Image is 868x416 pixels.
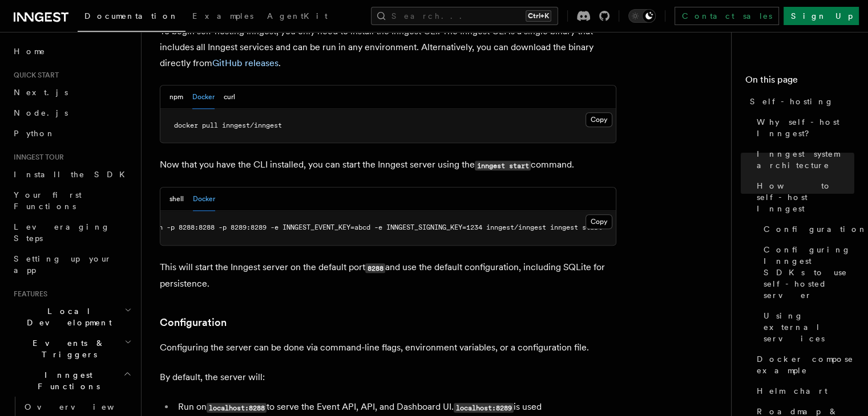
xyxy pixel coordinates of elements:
[475,161,531,170] code: inngest start
[757,180,854,214] span: How to self-host Inngest
[192,85,215,109] button: Docker
[9,305,124,328] span: Local Development
[192,11,253,21] span: Examples
[9,153,64,162] span: Inngest tour
[185,3,260,31] a: Examples
[9,82,134,103] a: Next.js
[745,73,854,91] h4: On this page
[784,7,859,25] a: Sign Up
[14,46,46,57] span: Home
[14,170,132,179] span: Install the SDK
[365,263,385,273] code: 8288
[371,7,558,25] button: Search...Ctrl+K
[212,58,278,68] a: GitHub releases
[9,369,123,392] span: Inngest Functions
[169,85,183,109] button: npm
[14,254,112,275] span: Setting up your app
[9,337,124,360] span: Events & Triggers
[628,9,656,23] button: Toggle dark mode
[526,10,551,22] kbd: Ctrl+K
[14,108,68,117] span: Node.js
[752,144,854,176] a: Inngest system architecture
[586,112,612,127] button: Copy
[260,3,334,31] a: AgentKit
[160,315,227,331] a: Configuration
[9,123,134,144] a: Python
[193,187,215,211] button: Docker
[160,259,616,292] p: This will start the Inngest server on the default port and use the default configuration, includi...
[586,214,612,229] button: Copy
[9,333,134,365] button: Events & Triggers
[78,3,185,32] a: Documentation
[267,11,328,21] span: AgentKit
[759,219,854,239] a: Configuration
[123,223,602,231] span: docker run -p 8288:8288 -p 8289:8289 -e INNGEST_EVENT_KEY=abcd -e INNGEST_SIGNING_KEY=1234 innges...
[752,176,854,219] a: How to self-host Inngest
[160,369,616,385] p: By default, the server will:
[224,85,235,109] button: curl
[764,223,867,235] span: Configuration
[759,305,854,349] a: Using external services
[14,222,110,243] span: Leveraging Steps
[757,116,854,139] span: Why self-host Inngest?
[9,365,134,397] button: Inngest Functions
[9,185,134,217] a: Your first Functions
[757,148,854,171] span: Inngest system architecture
[764,244,854,301] span: Configuring Inngest SDKs to use self-hosted server
[675,7,779,25] a: Contact sales
[759,239,854,305] a: Configuring Inngest SDKs to use self-hosted server
[9,164,134,185] a: Install the SDK
[14,129,55,138] span: Python
[752,381,854,401] a: Helm chart
[9,248,134,280] a: Setting up your app
[160,340,616,356] p: Configuring the server can be done via command-line flags, environment variables, or a configurat...
[9,301,134,333] button: Local Development
[174,121,282,129] span: docker pull inngest/inngest
[160,23,616,71] p: To begin self-hosting Inngest, you only need to install the Inngest CLI. The Inngest CLI is a sin...
[9,289,47,299] span: Features
[764,310,854,344] span: Using external services
[25,402,142,411] span: Overview
[169,187,184,211] button: shell
[9,103,134,123] a: Node.js
[14,190,82,211] span: Your first Functions
[745,91,854,112] a: Self-hosting
[9,71,59,80] span: Quick start
[757,385,827,397] span: Helm chart
[84,11,179,21] span: Documentation
[9,217,134,248] a: Leveraging Steps
[9,41,134,62] a: Home
[207,403,267,413] code: localhost:8288
[160,157,616,173] p: Now that you have the CLI installed, you can start the Inngest server using the command.
[454,403,514,413] code: localhost:8289
[750,96,834,107] span: Self-hosting
[752,112,854,144] a: Why self-host Inngest?
[14,88,68,97] span: Next.js
[752,349,854,381] a: Docker compose example
[757,353,854,376] span: Docker compose example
